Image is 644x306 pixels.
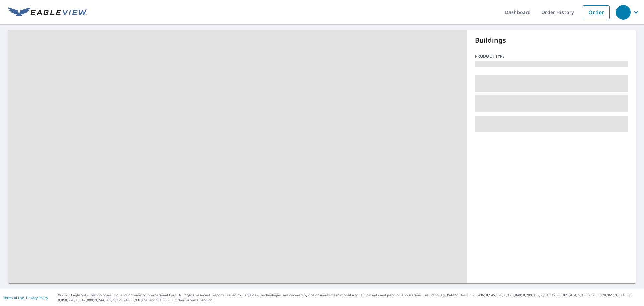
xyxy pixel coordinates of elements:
a: Order [583,5,610,19]
a: Privacy Policy [26,295,48,300]
p: Product type [475,53,628,59]
p: Buildings [475,35,628,45]
img: EV Logo [8,7,87,17]
p: © 2025 Eagle View Technologies, Inc. and Pictometry International Corp. All Rights Reserved. Repo... [58,293,641,303]
a: Terms of Use [3,295,24,300]
p: | [3,296,48,300]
